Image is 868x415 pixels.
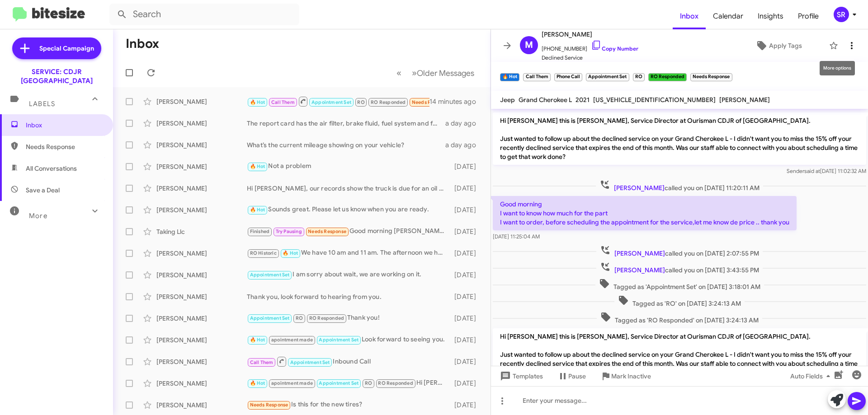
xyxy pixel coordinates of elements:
button: Next [406,64,480,82]
span: All Conversations [26,164,77,173]
span: 🔥 Hot [250,207,265,213]
p: Hi [PERSON_NAME] this is [PERSON_NAME], Service Director at Ourisman CDJR of [GEOGRAPHIC_DATA]. J... [493,328,866,381]
span: Templates [498,368,543,384]
span: Needs Response [308,228,346,234]
a: Copy Number [591,45,638,52]
span: apointment made [271,380,313,386]
button: Pause [550,368,593,384]
a: Special Campaign [12,37,101,59]
span: [PHONE_NUMBER] [542,40,638,53]
span: Call Them [271,99,295,105]
div: Hi [PERSON_NAME], our records show the truck is due for an oil change and tire rotation. Regular ... [247,184,450,193]
span: 🔥 Hot [250,99,265,105]
div: a day ago [445,140,483,149]
span: Call Them [250,359,274,365]
div: [PERSON_NAME] [156,292,247,301]
button: Auto Fields [783,368,841,384]
span: Appointment Set [290,359,330,365]
div: [PERSON_NAME] [156,205,247,214]
div: [PERSON_NAME] [156,184,247,193]
span: Appointment Set [319,380,359,386]
div: Look forward to seeing you. [247,335,450,345]
span: Tagged as 'Appointment Set' on [DATE] 3:18:01 AM [595,278,764,291]
small: RO [633,73,645,81]
div: More options [820,61,855,75]
span: 2021 [576,96,590,104]
input: Search [109,4,299,25]
span: apointment made [271,337,313,343]
span: Needs Response [412,99,450,105]
span: RO [296,315,303,321]
span: [PERSON_NAME] [719,96,770,104]
span: Calendar [706,3,750,29]
div: [PERSON_NAME] [156,119,247,128]
div: Inbound Call [247,356,450,367]
div: [DATE] [450,314,483,323]
span: RO Historic [250,250,277,256]
span: Appointment Set [311,99,351,105]
div: a day ago [445,119,483,128]
div: [PERSON_NAME] [156,336,247,345]
button: Mark Inactive [593,368,658,384]
div: I am sorry about wait, we are working on it. [247,270,450,280]
span: Special Campaign [39,44,94,53]
span: Labels [29,100,55,108]
div: [DATE] [450,270,483,280]
button: Templates [491,368,550,384]
span: RO [357,99,364,105]
small: Appointment Set [586,73,629,81]
a: Profile [791,3,826,29]
nav: Page navigation example [392,64,480,82]
span: Inbox [26,121,103,130]
div: [DATE] [450,379,483,388]
span: called you on [DATE] 2:07:55 PM [596,245,763,258]
span: Jeep [500,96,515,104]
h1: Inbox [126,37,159,51]
span: called you on [DATE] 11:20:11 AM [596,179,763,192]
span: RO Responded [378,380,413,386]
span: « [396,67,401,79]
div: The report card has the air filter, brake fluid, fuel system and four wheel drive service is in t... [247,119,445,128]
span: Pause [568,368,586,384]
div: [DATE] [450,357,483,366]
span: 🔥 Hot [250,163,265,169]
span: RO [365,380,372,386]
button: Previous [391,64,407,82]
div: [PERSON_NAME] [156,97,247,106]
span: [DATE] 11:25:04 AM [493,233,540,240]
small: Needs Response [690,73,732,81]
div: 14 minutes ago [429,97,483,106]
span: [PERSON_NAME] [542,29,638,40]
span: Sender [DATE] 11:02:32 AM [787,168,866,174]
span: [PERSON_NAME] [614,184,665,192]
div: [PERSON_NAME] [156,162,247,171]
span: 🔥 Hot [250,337,265,343]
span: » [412,67,417,79]
span: Appointment Set [319,337,359,343]
div: [DATE] [450,162,483,171]
span: Declined Service [542,53,638,62]
div: Sounds great. Please let us know when you are ready. [247,205,450,215]
div: [PERSON_NAME] [156,357,247,366]
div: SR [834,7,849,22]
div: Thank you! [247,313,450,323]
a: Insights [750,3,791,29]
div: Taking Llc [156,227,247,236]
div: [DATE] [450,227,483,236]
small: 🔥 Hot [500,73,519,81]
div: [DATE] [450,401,483,410]
div: What’s the current mileage showing on your vehicle? [247,140,445,149]
span: Try Pausing [276,228,302,234]
p: Good morning I want to know how much for the part I want to order, before scheduling the appointm... [493,196,797,230]
span: 🔥 Hot [283,250,298,256]
span: M [525,38,533,52]
div: [PERSON_NAME] [156,379,247,388]
div: Thank you, look forward to hearing from you. [247,292,450,301]
a: Inbox [673,3,706,29]
div: [PERSON_NAME] [156,140,247,149]
span: Finished [250,228,270,234]
span: Tagged as 'RO' on [DATE] 3:24:13 AM [614,295,745,308]
span: Auto Fields [790,368,834,384]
